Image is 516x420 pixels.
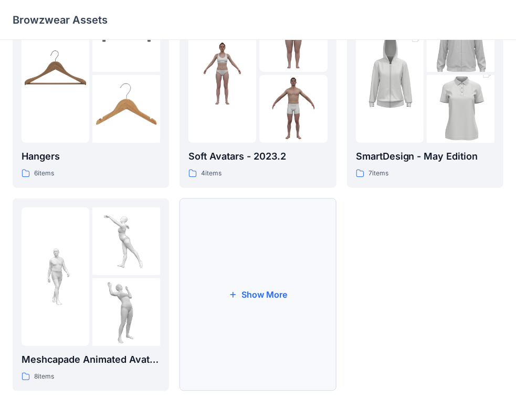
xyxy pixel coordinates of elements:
[34,371,54,382] p: 8 items
[13,13,108,27] p: Browzwear Assets
[259,75,327,143] img: folder 3
[92,75,160,143] img: folder 3
[356,149,494,164] p: SmartDesign - May Edition
[13,198,169,391] a: folder 1folder 2folder 3Meshcapade Animated Avatars8items
[188,39,256,107] img: folder 1
[92,278,160,346] img: folder 3
[180,198,336,391] button: Show More
[92,207,160,275] img: folder 2
[201,168,222,179] p: 4 items
[22,39,89,107] img: folder 1
[34,168,54,179] p: 6 items
[22,149,160,164] p: Hangers
[22,243,89,310] img: folder 1
[356,23,424,124] img: folder 1
[427,58,494,160] img: folder 3
[22,352,160,367] p: Meshcapade Animated Avatars
[188,149,327,164] p: Soft Avatars - 2023.2
[368,168,388,179] p: 7 items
